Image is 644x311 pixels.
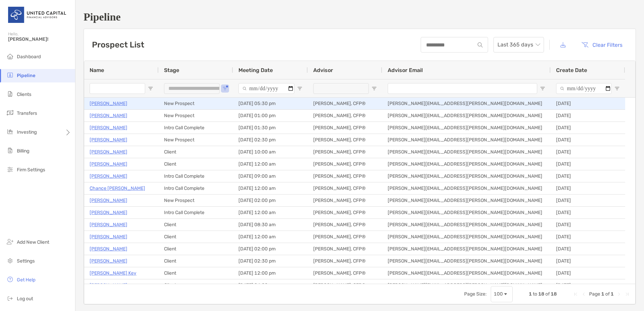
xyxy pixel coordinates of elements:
[308,219,382,231] div: [PERSON_NAME], CFP®
[382,195,551,206] div: [PERSON_NAME][EMAIL_ADDRESS][PERSON_NAME][DOMAIN_NAME]
[313,67,333,73] span: Advisor
[382,110,551,122] div: [PERSON_NAME][EMAIL_ADDRESS][PERSON_NAME][DOMAIN_NAME]
[233,231,308,243] div: [DATE] 12:00 am
[6,256,14,265] img: settings icon
[159,134,233,146] div: New Prospect
[551,110,625,122] div: [DATE]
[233,195,308,206] div: [DATE] 02:00 pm
[308,98,382,109] div: [PERSON_NAME], CFP®
[382,231,551,243] div: [PERSON_NAME][EMAIL_ADDRESS][PERSON_NAME][DOMAIN_NAME]
[308,170,382,182] div: [PERSON_NAME], CFP®
[90,257,127,265] a: [PERSON_NAME]
[382,243,551,255] div: [PERSON_NAME][EMAIL_ADDRESS][PERSON_NAME][DOMAIN_NAME]
[90,124,127,132] p: [PERSON_NAME]
[233,146,308,158] div: [DATE] 10:00 am
[90,245,127,253] a: [PERSON_NAME]
[551,279,625,291] div: [DATE]
[611,291,614,297] span: 1
[382,158,551,170] div: [PERSON_NAME][EMAIL_ADDRESS][PERSON_NAME][DOMAIN_NAME]
[233,158,308,170] div: [DATE] 12:00 am
[233,110,308,122] div: [DATE] 01:00 pm
[90,269,136,277] a: [PERSON_NAME] Key
[581,291,586,297] div: Previous Page
[308,267,382,279] div: [PERSON_NAME], CFP®
[233,219,308,231] div: [DATE] 08:30 am
[90,172,127,180] a: [PERSON_NAME]
[233,279,308,291] div: [DATE] 04:00 pm
[382,146,551,158] div: [PERSON_NAME][EMAIL_ADDRESS][PERSON_NAME][DOMAIN_NAME]
[159,279,233,291] div: Client
[308,255,382,267] div: [PERSON_NAME], CFP®
[17,92,31,97] span: Clients
[6,238,14,246] img: add_new_client icon
[17,258,35,264] span: Settings
[545,291,550,297] span: of
[551,219,625,231] div: [DATE]
[308,110,382,122] div: [PERSON_NAME], CFP®
[84,11,636,23] h1: Pipeline
[8,36,71,42] span: [PERSON_NAME]!
[8,3,67,27] img: United Capital Logo
[308,195,382,206] div: [PERSON_NAME], CFP®
[17,277,35,283] span: Get Help
[529,291,532,297] span: 1
[382,134,551,146] div: [PERSON_NAME][EMAIL_ADDRESS][PERSON_NAME][DOMAIN_NAME]
[90,184,145,193] a: Chance [PERSON_NAME]
[233,243,308,255] div: [DATE] 02:00 pm
[308,146,382,158] div: [PERSON_NAME], CFP®
[605,291,610,297] span: of
[159,231,233,243] div: Client
[551,243,625,255] div: [DATE]
[90,233,127,241] a: [PERSON_NAME]
[382,267,551,279] div: [PERSON_NAME][EMAIL_ADDRESS][PERSON_NAME][DOMAIN_NAME]
[17,239,49,245] span: Add New Client
[614,86,620,91] button: Open Filter Menu
[491,286,513,302] div: Page Size
[551,267,625,279] div: [DATE]
[6,275,14,283] img: get-help icon
[17,54,41,60] span: Dashboard
[159,98,233,109] div: New Prospect
[556,83,612,94] input: Create Date Filter Input
[159,243,233,255] div: Client
[576,37,627,52] button: Clear Filters
[159,146,233,158] div: Client
[90,83,145,94] input: Name Filter Input
[308,207,382,218] div: [PERSON_NAME], CFP®
[540,86,545,91] button: Open Filter Menu
[624,291,630,297] div: Last Page
[148,86,153,91] button: Open Filter Menu
[551,146,625,158] div: [DATE]
[159,110,233,122] div: New Prospect
[382,279,551,291] div: [PERSON_NAME][EMAIL_ADDRESS][PERSON_NAME][DOMAIN_NAME]
[533,291,537,297] span: to
[238,67,273,73] span: Meeting Date
[308,243,382,255] div: [PERSON_NAME], CFP®
[159,267,233,279] div: Client
[538,291,544,297] span: 18
[159,255,233,267] div: Client
[494,291,503,297] div: 100
[551,255,625,267] div: [DATE]
[308,182,382,194] div: [PERSON_NAME], CFP®
[6,71,14,79] img: pipeline icon
[17,110,37,116] span: Transfers
[159,207,233,218] div: Intro Call Complete
[388,83,537,94] input: Advisor Email Filter Input
[308,279,382,291] div: [PERSON_NAME], CFP®
[90,281,127,289] a: [PERSON_NAME]
[90,220,127,229] a: [PERSON_NAME]
[551,182,625,194] div: [DATE]
[372,86,377,91] button: Open Filter Menu
[616,291,622,297] div: Next Page
[159,182,233,194] div: Intro Call Complete
[90,67,104,73] span: Name
[159,219,233,231] div: Client
[551,158,625,170] div: [DATE]
[233,255,308,267] div: [DATE] 02:30 pm
[233,98,308,109] div: [DATE] 05:30 pm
